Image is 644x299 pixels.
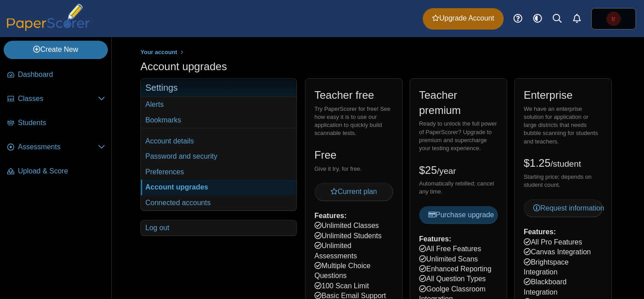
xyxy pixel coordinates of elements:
b: Features: [314,212,347,219]
a: Assessments [4,137,109,158]
span: Upgrade Account [432,13,494,23]
div: Give it try, for free. [314,165,393,173]
span: Current plan [330,188,377,195]
a: Bookmarks [141,113,297,128]
h2: Teacher premium [419,88,498,118]
a: Dashboard [4,64,109,86]
span: Upload & Score [18,166,105,176]
small: /student [551,159,581,168]
small: /year [437,166,456,176]
div: Starting price; depends on student count. [524,173,602,189]
div: We have an enterprise solution for application or large districts that needs bubble scanning for ... [524,105,602,146]
span: Assessments [18,142,98,152]
a: Classes [4,88,109,110]
div: Automatically rebilled; cancel any time. [419,180,498,196]
a: teresita romero [591,8,636,29]
span: Request information [533,204,604,212]
a: Request information [524,199,602,217]
span: teresita romero [612,16,616,22]
a: PaperScorer [4,25,93,32]
span: Your account [140,49,177,55]
a: Account details [141,134,297,149]
a: Alerts [567,9,587,29]
h1: Account upgrades [140,59,227,74]
a: Create New [4,41,108,59]
span: Students [18,118,105,128]
h3: Settings [141,79,297,97]
h2: Teacher free [314,88,374,103]
button: Current plan [314,183,393,201]
span: teresita romero [606,12,621,26]
span: Dashboard [18,70,105,80]
b: Features: [524,228,556,236]
h2: $1.25 [524,156,581,171]
a: Password and security [141,149,297,164]
a: Students [4,113,109,134]
h2: Free [314,147,336,163]
span: Purchase upgrade [428,211,494,219]
button: Purchase upgrade [419,206,498,224]
b: Features: [419,235,451,243]
div: Ready to unlock the full power of PaperScorer? Upgrade to premium and supercharge your testing ex... [419,120,498,152]
span: Classes [18,94,98,104]
div: Try PaperScorer for free! See how easy it is to use our application to quickly build scannable te... [314,105,393,138]
a: Upload & Score [4,161,109,182]
a: Connected accounts [141,195,297,211]
a: Alerts [141,97,297,112]
a: Preferences [141,164,297,180]
img: PaperScorer [4,4,93,31]
a: Log out [141,220,297,236]
h2: Enterprise [524,88,572,103]
a: Account upgrades [141,180,297,195]
span: $25 [419,164,456,176]
a: Upgrade Account [423,8,504,29]
a: Your account [138,47,179,58]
